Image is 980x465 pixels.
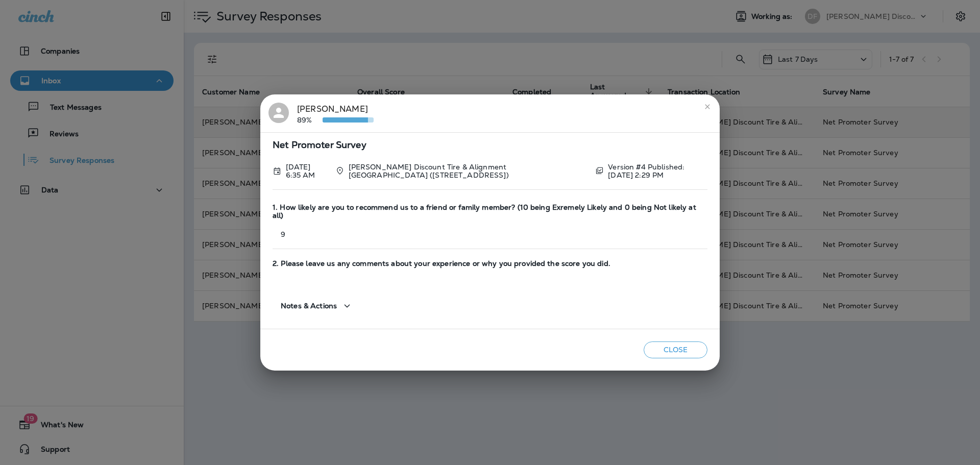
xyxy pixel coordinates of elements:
[273,203,707,221] span: 1. How likely are you to recommend us to a friend or family member? (10 being Exremely Likely and...
[644,341,707,358] button: Close
[297,103,374,124] div: [PERSON_NAME]
[349,163,587,179] p: [PERSON_NAME] Discount Tire & Alignment [GEOGRAPHIC_DATA] ([STREET_ADDRESS])
[281,302,337,310] span: Notes & Actions
[273,141,707,150] span: Net Promoter Survey
[699,99,716,115] button: close
[273,230,707,238] p: 9
[273,259,707,268] span: 2. Please leave us any comments about your experience or why you provided the score you did.
[297,116,323,124] p: 89%
[608,163,707,179] p: Version #4 Published: [DATE] 2:29 PM
[286,163,327,179] p: Aug 11, 2025 6:35 AM
[273,291,361,321] button: Notes & Actions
